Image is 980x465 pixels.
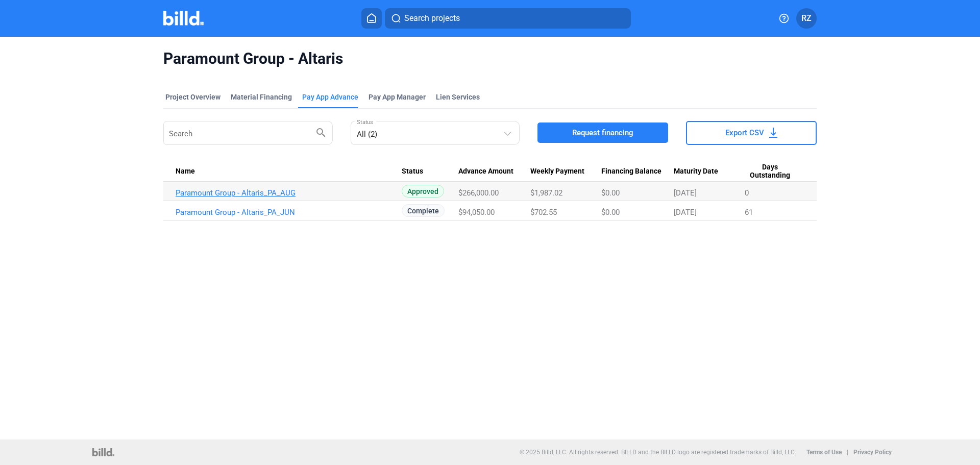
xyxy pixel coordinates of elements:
[176,208,402,217] a: Paramount Group - Altaris_PA_JUN
[601,208,620,217] span: $0.00
[674,167,718,176] span: Maturity Date
[315,126,327,138] mat-icon: search
[404,12,460,25] span: Search projects
[402,204,445,217] span: Complete
[402,185,444,198] span: Approved
[530,167,602,176] div: Weekly Payment
[176,167,195,176] span: Name
[520,449,796,456] p: © 2025 Billd, LLC. All rights reserved. BILLD and the BILLD logo are registered trademarks of Bil...
[369,92,426,102] span: Pay App Manager
[176,167,402,176] div: Name
[163,11,204,26] img: Billd Company Logo
[231,92,292,102] div: Material Financing
[745,188,749,198] span: 0
[92,448,114,456] img: logo
[436,92,480,102] div: Lien Services
[458,167,513,176] span: Advance Amount
[176,188,402,198] a: Paramount Group - Altaris_PA_AUG
[530,208,557,217] span: $702.55
[572,128,633,138] span: Request financing
[402,167,423,176] span: Status
[801,12,812,25] span: RZ
[165,92,220,102] div: Project Overview
[458,208,495,217] span: $94,050.00
[530,167,584,176] span: Weekly Payment
[530,188,562,198] span: $1,987.02
[686,121,817,145] button: Export CSV
[806,449,842,456] b: Terms of Use
[847,449,848,456] p: |
[163,49,817,68] span: Paramount Group - Altaris
[385,8,631,29] button: Search projects
[601,188,620,198] span: $0.00
[357,130,377,139] mat-select-trigger: All (2)
[725,128,764,138] span: Export CSV
[745,208,753,217] span: 61
[853,449,892,456] b: Privacy Policy
[745,163,795,180] span: Days Outstanding
[601,167,661,176] span: Financing Balance
[537,123,668,143] button: Request financing
[458,167,530,176] div: Advance Amount
[674,208,697,217] span: [DATE]
[674,188,697,198] span: [DATE]
[674,167,744,176] div: Maturity Date
[745,163,804,180] div: Days Outstanding
[402,167,458,176] div: Status
[458,188,499,198] span: $266,000.00
[302,92,358,102] div: Pay App Advance
[796,8,817,29] button: RZ
[601,167,674,176] div: Financing Balance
